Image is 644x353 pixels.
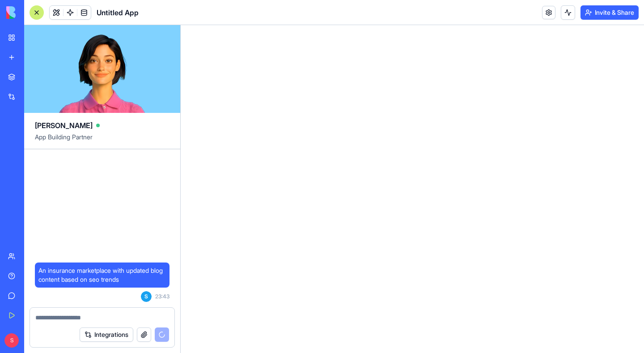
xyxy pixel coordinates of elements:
[35,120,93,131] span: [PERSON_NAME]
[97,7,139,18] span: Untitled App
[155,293,169,300] span: 23:43
[4,333,19,348] span: S
[80,327,133,342] button: Integrations
[141,291,152,302] span: S
[580,5,639,20] button: Invite & Share
[38,266,166,284] span: An insurance marketplace with updated blog content based on seo trends
[35,133,169,149] span: App Building Partner
[6,6,62,19] img: logo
